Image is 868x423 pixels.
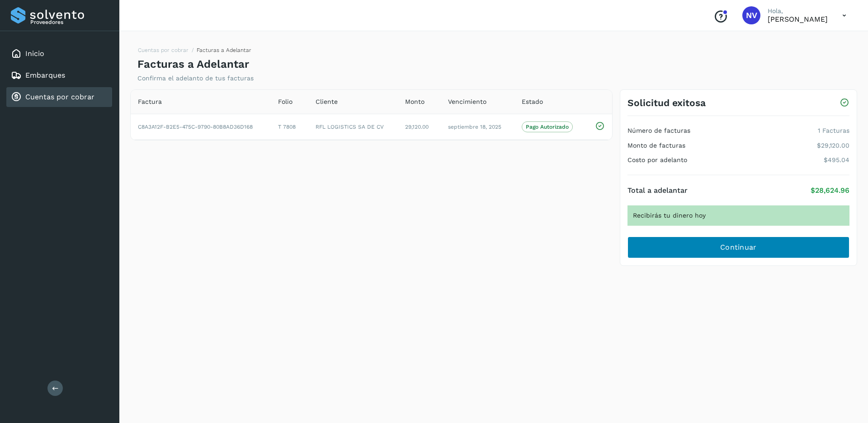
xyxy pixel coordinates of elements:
[137,58,249,71] h4: Facturas a Adelantar
[137,74,254,82] p: Confirma el adelanto de tus facturas
[278,97,292,107] span: Folio
[627,127,690,135] h4: Número de facturas
[522,97,543,107] span: Estado
[6,44,112,64] div: Inicio
[720,242,757,252] span: Continuar
[627,97,706,108] h3: Solicitud exitosa
[526,124,569,130] p: Pago Autorizado
[824,156,849,164] p: $495.04
[308,114,398,139] td: RFL LOGISTICS SA DE CV
[30,19,108,25] p: Proveedores
[316,97,338,107] span: Cliente
[271,114,308,139] td: T 7808
[448,124,501,130] span: septiembre 18, 2025
[6,65,112,85] div: Embarques
[811,186,849,195] p: $28,624.96
[405,97,425,107] span: Monto
[405,124,429,130] span: 29,120.00
[817,142,849,149] p: $29,120.00
[768,15,828,23] p: Nancy Vera Martínez
[627,237,849,258] button: Continuar
[138,47,189,53] a: Cuentas por cobrar
[627,142,685,149] h4: Monto de facturas
[25,71,65,79] a: Embarques
[138,97,162,107] span: Factura
[197,47,251,53] span: Facturas a Adelantar
[627,186,688,195] h4: Total a adelantar
[137,46,251,58] nav: breadcrumb
[627,205,849,226] div: Recibirás tu dinero hoy
[768,7,828,15] p: Hola,
[6,87,112,107] div: Cuentas por cobrar
[25,49,44,58] a: Inicio
[818,127,849,135] p: 1 Facturas
[627,156,687,164] h4: Costo por adelanto
[448,97,486,107] span: Vencimiento
[131,114,271,139] td: C8A3A12F-B2E5-475C-9790-80B8AD36D168
[25,93,94,101] a: Cuentas por cobrar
